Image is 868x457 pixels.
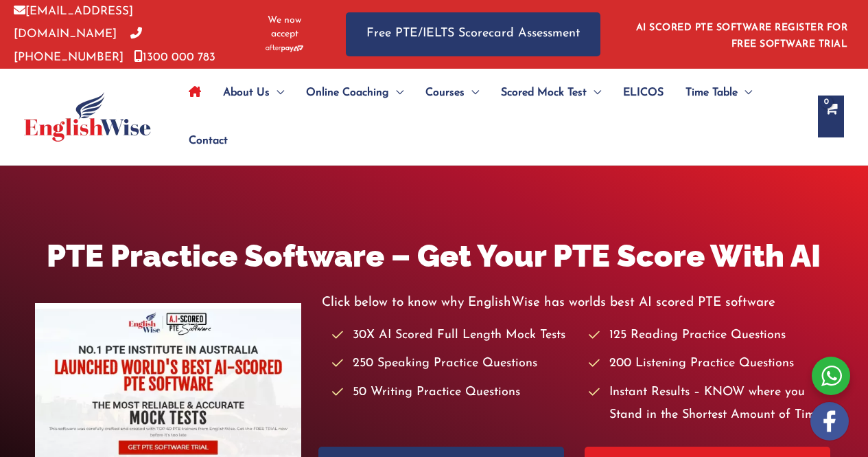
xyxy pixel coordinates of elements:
[178,117,228,165] a: Contact
[589,381,833,427] li: Instant Results – KNOW where you Stand in the Shortest Amount of Time
[14,28,142,63] a: [PHONE_NUMBER]
[623,69,664,117] span: ELICOS
[295,69,414,117] a: Online CoachingMenu Toggle
[332,353,576,375] li: 250 Speaking Practice Questions
[636,23,848,49] a: AI SCORED PTE SOFTWARE REGISTER FOR FREE SOFTWARE TRIAL
[589,353,833,375] li: 200 Listening Practice Questions
[257,14,312,41] span: We now accept
[389,69,403,117] span: Menu Toggle
[685,69,738,117] span: Time Table
[212,69,295,117] a: About UsMenu Toggle
[425,69,465,117] span: Courses
[306,69,389,117] span: Online Coaching
[589,324,833,347] li: 125 Reading Practice Questions
[612,69,675,117] a: ELICOS
[810,402,849,441] img: white-facebook.png
[134,52,215,63] a: 1300 000 783
[332,381,576,404] li: 50 Writing Practice Questions
[223,69,270,117] span: About Us
[675,69,763,117] a: Time TableMenu Toggle
[14,5,133,40] a: [EMAIL_ADDRESS][DOMAIN_NAME]
[818,96,844,137] a: View Shopping Cart, empty
[628,12,854,56] aside: Header Widget 1
[414,69,490,117] a: CoursesMenu Toggle
[270,69,284,117] span: Menu Toggle
[322,291,834,314] p: Click below to know why EnglishWise has worlds best AI scored PTE software
[738,69,752,117] span: Menu Toggle
[24,92,151,142] img: cropped-ew-logo
[465,69,479,117] span: Menu Toggle
[346,12,600,56] a: Free PTE/IELTS Scorecard Assessment
[587,69,601,117] span: Menu Toggle
[189,117,228,165] span: Contact
[35,234,834,278] h1: PTE Practice Software – Get Your PTE Score With AI
[501,69,587,117] span: Scored Mock Test
[178,69,804,165] nav: Site Navigation: Main Menu
[332,324,576,347] li: 30X AI Scored Full Length Mock Tests
[266,45,303,52] img: Afterpay-Logo
[490,69,612,117] a: Scored Mock TestMenu Toggle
